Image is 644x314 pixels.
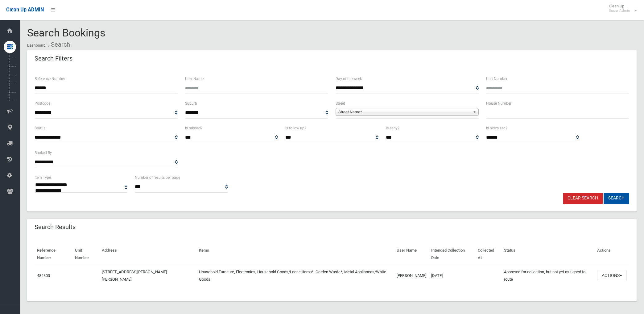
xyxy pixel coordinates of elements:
[336,100,345,107] label: Street
[72,244,99,265] th: Unit Number
[27,221,83,233] header: Search Results
[35,149,52,156] label: Booked By
[604,193,629,204] button: Search
[35,100,50,107] label: Postcode
[429,265,475,286] td: [DATE]
[6,7,44,13] span: Clean Up ADMIN
[35,174,51,181] label: Item Type
[35,244,72,265] th: Reference Number
[99,244,196,265] th: Address
[285,125,306,132] label: Is follow up?
[102,270,167,282] a: [STREET_ADDRESS][PERSON_NAME][PERSON_NAME]
[185,100,197,107] label: Suburb
[609,8,630,13] small: Super Admin
[475,244,501,265] th: Collected At
[486,125,507,132] label: Is oversized?
[196,244,394,265] th: Items
[37,273,50,278] a: 484300
[595,244,629,265] th: Actions
[386,125,399,132] label: Is early?
[597,270,627,281] button: Actions
[606,4,636,13] span: Clean Up
[394,265,429,286] td: [PERSON_NAME]
[47,39,70,50] li: Search
[502,265,595,286] td: Approved for collection, but not yet assigned to route
[563,193,603,204] a: Clear Search
[486,100,511,107] label: House Number
[27,43,46,48] a: Dashboard
[486,75,507,82] label: Unit Number
[27,52,80,65] header: Search Filters
[429,244,475,265] th: Intended Collection Date
[185,125,203,132] label: Is missed?
[502,244,595,265] th: Status
[394,244,429,265] th: User Name
[196,265,394,286] td: Household Furniture, Electronics, Household Goods/Loose Items*, Garden Waste*, Metal Appliances/W...
[35,75,65,82] label: Reference Number
[336,75,362,82] label: Day of the week
[338,108,470,116] span: Street Name*
[27,27,105,39] span: Search Bookings
[35,125,45,132] label: Status
[135,174,180,181] label: Number of results per page
[185,75,204,82] label: User Name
